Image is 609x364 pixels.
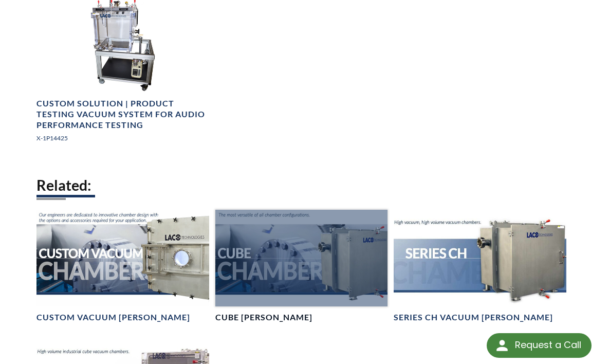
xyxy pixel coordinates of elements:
[215,312,312,323] h4: Cube [PERSON_NAME]
[36,176,573,195] h2: Related:
[36,98,209,130] h4: Custom Solution | Product Testing Vacuum System for Audio Performance Testing
[494,337,510,354] img: round button
[487,333,592,358] div: Request a Call
[36,312,190,323] h4: Custom Vacuum [PERSON_NAME]
[36,210,209,323] a: Custom Vacuum Chamber headerCustom Vacuum [PERSON_NAME]
[215,210,387,323] a: Cube Chambers headerCube [PERSON_NAME]
[394,210,566,323] a: Series CH Chambers headerSeries CH Vacuum [PERSON_NAME]
[394,312,553,323] h4: Series CH Vacuum [PERSON_NAME]
[515,333,581,357] div: Request a Call
[36,133,209,143] p: X-1P14425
